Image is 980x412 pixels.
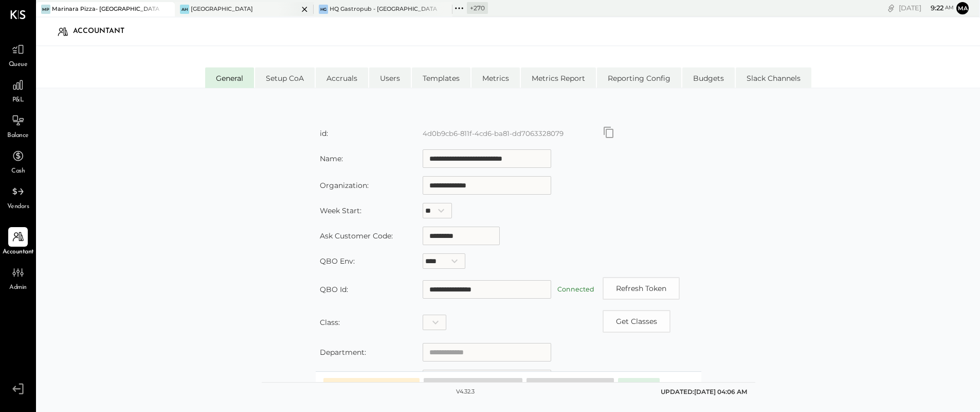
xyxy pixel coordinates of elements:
button: Copy id [603,126,615,139]
a: Balance [1,111,35,141]
div: [DATE] [899,3,954,13]
span: am [945,4,954,11]
div: Marinara Pizza- [GEOGRAPHIC_DATA] [52,5,159,13]
li: Templates [412,67,470,88]
div: + 270 [467,2,488,14]
button: Copy id [603,310,670,333]
li: Setup CoA [255,67,315,88]
label: QBO Env: [320,256,355,266]
li: Users [369,67,411,88]
button: Ma [956,2,969,14]
a: Vendors [1,182,35,212]
div: MP [41,5,50,14]
li: Accruals [316,67,368,88]
div: HQ Gastropub - [GEOGRAPHIC_DATA] [330,5,437,13]
span: Accountant [3,248,34,257]
li: Slack Channels [736,67,811,88]
span: P&L [12,96,24,105]
div: v 4.32.3 [456,388,475,396]
li: Budgets [682,67,735,88]
li: General [205,67,254,88]
label: QBO Id: [320,285,348,294]
div: HG [319,5,328,14]
li: Metrics Report [521,67,596,88]
a: P&L [1,75,35,105]
label: Ask Customer Code: [320,231,393,241]
span: Balance [7,131,29,141]
span: UPDATED: [DATE] 04:06 AM [661,388,747,396]
a: Queue [1,40,35,70]
div: AH [180,5,189,14]
div: copy link [886,3,896,13]
div: Accountant [73,23,135,40]
span: Cash [11,167,25,176]
label: Class: [320,318,340,327]
label: Week Start: [320,206,361,215]
span: Vendors [7,202,29,212]
span: Admin [9,283,27,293]
li: Reporting Config [597,67,681,88]
li: Metrics [471,67,520,88]
button: Refresh Token [603,277,680,300]
span: Queue [9,60,28,70]
div: [GEOGRAPHIC_DATA] [191,5,253,13]
a: Cash [1,146,35,176]
span: 9 : 22 [923,3,943,13]
a: Admin [1,263,35,293]
label: 4d0b9cb6-811f-4cd6-ba81-dd7063328079 [423,129,564,138]
label: Department: [320,348,366,357]
label: Organization: [320,181,369,190]
label: id: [320,129,328,138]
label: Connected [557,285,594,293]
label: Name: [320,154,343,163]
a: Accountant [1,227,35,257]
